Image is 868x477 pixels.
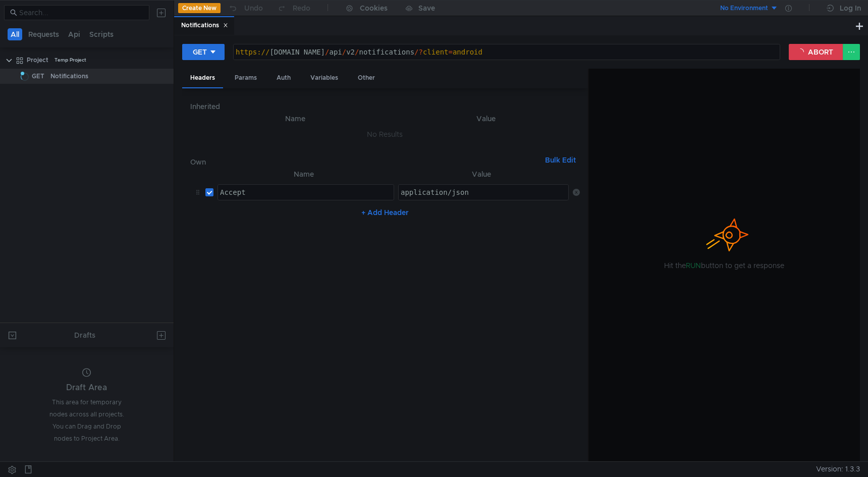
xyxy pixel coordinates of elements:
[182,69,223,88] div: Headers
[65,28,83,40] button: Api
[293,2,310,14] div: Redo
[25,28,62,40] button: Requests
[720,4,768,13] div: No Environment
[394,168,569,180] th: Value
[55,52,86,68] div: Temp Project
[32,69,44,84] span: GET
[181,20,228,31] div: Notifications
[244,2,263,14] div: Undo
[19,7,143,18] input: Search...
[178,3,221,13] button: Create New
[541,154,580,166] button: Bulk Edit
[8,28,22,40] button: All
[816,462,860,476] span: Version: 1.3.3
[27,52,48,68] div: Project
[840,2,861,14] div: Log In
[198,113,393,125] th: Name
[357,206,413,219] button: + Add Header
[182,44,225,60] button: GET
[789,44,843,60] button: ABORT
[302,69,346,87] div: Variables
[418,5,435,12] div: Save
[50,69,88,84] div: Notifications
[190,100,580,113] h6: Inherited
[350,69,383,87] div: Other
[20,72,29,81] span: Loading...
[227,69,265,87] div: Params
[221,1,270,16] button: Undo
[270,1,317,16] button: Redo
[190,156,541,168] h6: Own
[213,168,394,180] th: Name
[268,69,299,87] div: Auth
[367,130,403,139] nz-embed-empty: No Results
[193,46,207,58] div: GET
[86,28,117,40] button: Scripts
[393,113,580,125] th: Value
[74,329,95,341] div: Drafts
[360,2,388,14] div: Cookies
